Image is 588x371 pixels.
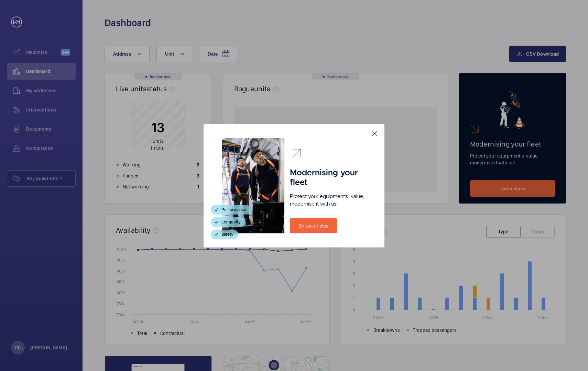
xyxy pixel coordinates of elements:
[211,205,251,215] div: Performance
[290,218,337,233] a: En savoir plus
[211,230,238,239] div: Safety
[290,168,366,187] h1: Modernising your fleet
[290,193,366,208] p: Protect your equipment's value, modernise it with us!
[211,217,246,227] div: Longevity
